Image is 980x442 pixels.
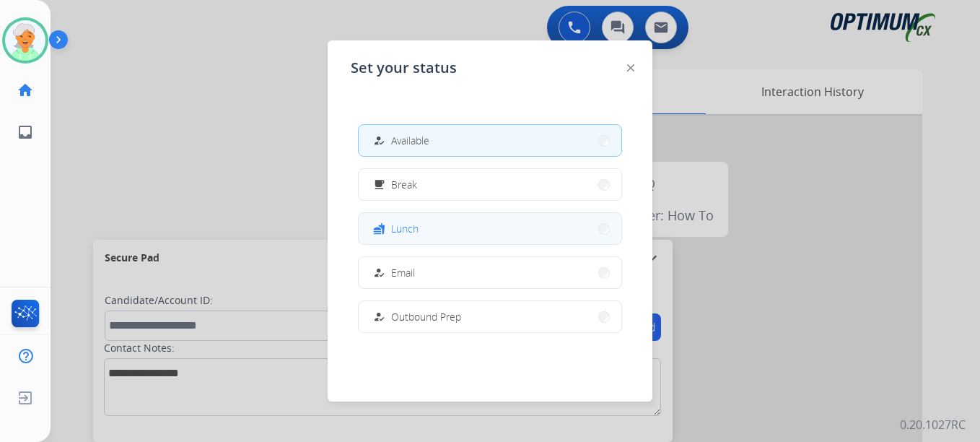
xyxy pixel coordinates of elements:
mat-icon: inbox [17,123,34,141]
mat-icon: free_breakfast [373,178,385,191]
img: close-button [627,64,634,71]
button: Break [359,169,621,200]
button: Lunch [359,213,621,244]
button: Email [359,257,621,288]
p: 0.20.1027RC [900,416,966,433]
mat-icon: fastfood [373,222,385,235]
span: Lunch [391,221,419,236]
span: Break [391,177,417,192]
span: Email [391,265,415,280]
button: Available [359,125,621,156]
mat-icon: how_to_reg [373,134,385,147]
mat-icon: how_to_reg [373,311,385,323]
mat-icon: how_to_reg [373,266,385,279]
span: Outbound Prep [391,309,461,324]
mat-icon: home [17,82,34,99]
img: avatar [5,20,45,61]
span: Set your status [351,58,457,78]
button: Outbound Prep [359,301,621,332]
span: Available [391,133,429,148]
